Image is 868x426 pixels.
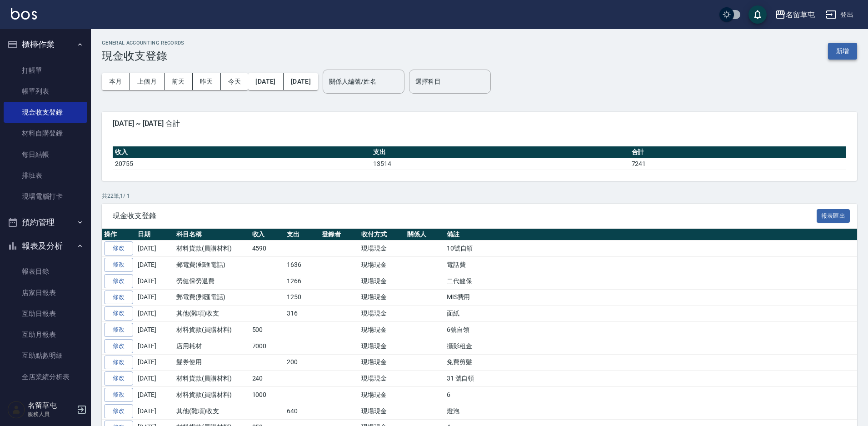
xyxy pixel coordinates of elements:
[444,322,857,338] td: 6號自領
[135,289,174,306] td: [DATE]
[359,229,405,241] th: 收付方式
[102,73,130,90] button: 本月
[284,273,319,289] td: 1266
[629,146,846,158] th: 合計
[359,338,405,354] td: 現場現金
[4,234,87,258] button: 報表及分析
[174,306,250,322] td: 其他(雜項)收支
[359,354,405,371] td: 現場現金
[174,354,250,371] td: 髮券使用
[113,158,371,170] td: 20755
[104,241,133,256] a: 修改
[250,322,285,338] td: 500
[135,403,174,419] td: [DATE]
[771,5,818,24] button: 名留草屯
[359,306,405,322] td: 現場現金
[135,306,174,322] td: [DATE]
[165,73,193,90] button: 前天
[104,339,133,353] a: 修改
[444,241,857,257] td: 10號自領
[135,354,174,371] td: [DATE]
[284,354,319,371] td: 200
[817,211,850,220] a: 報表匯出
[104,356,133,370] a: 修改
[4,33,87,56] button: 櫃檯作業
[4,102,87,123] a: 現金收支登錄
[102,40,185,46] h2: GENERAL ACCOUNTING RECORDS
[748,5,767,24] button: save
[250,338,285,354] td: 7000
[444,289,857,306] td: MIS費用
[4,345,87,366] a: 互助點數明細
[104,323,133,337] a: 修改
[28,410,74,418] p: 服務人員
[174,241,250,257] td: 材料貨款(員購材料)
[7,401,25,419] img: Person
[28,401,74,410] h5: 名留草屯
[284,403,319,419] td: 640
[405,229,444,241] th: 關係人
[174,273,250,289] td: 勞健保勞退費
[135,371,174,387] td: [DATE]
[359,371,405,387] td: 現場現金
[444,257,857,273] td: 電話費
[4,144,87,165] a: 每日結帳
[174,371,250,387] td: 材料貨款(員購材料)
[4,261,87,282] a: 報表目錄
[135,273,174,289] td: [DATE]
[248,73,283,90] button: [DATE]
[11,8,37,20] img: Logo
[284,257,319,273] td: 1636
[828,43,857,60] button: 新增
[4,60,87,81] a: 打帳單
[113,119,846,128] span: [DATE] ~ [DATE] 合計
[135,257,174,273] td: [DATE]
[174,387,250,403] td: 材料貨款(員購材料)
[135,338,174,354] td: [DATE]
[444,229,857,241] th: 備註
[250,229,285,241] th: 收入
[444,354,857,371] td: 免費剪髮
[102,50,185,62] h3: 現金收支登錄
[104,306,133,321] a: 修改
[4,165,87,186] a: 排班表
[104,258,133,272] a: 修改
[359,241,405,257] td: 現場現金
[4,81,87,102] a: 帳單列表
[4,282,87,303] a: 店家日報表
[444,403,857,419] td: 燈泡
[284,306,319,322] td: 316
[359,403,405,419] td: 現場現金
[250,387,285,403] td: 1000
[4,123,87,144] a: 材料自購登錄
[250,371,285,387] td: 240
[130,73,165,90] button: 上個月
[104,388,133,402] a: 修改
[135,387,174,403] td: [DATE]
[4,210,87,234] button: 預約管理
[359,322,405,338] td: 現場現金
[4,186,87,207] a: 現場電腦打卡
[174,229,250,241] th: 科目名稱
[4,303,87,324] a: 互助日報表
[221,73,249,90] button: 今天
[629,158,846,170] td: 7241
[102,192,857,200] p: 共 22 筆, 1 / 1
[193,73,221,90] button: 昨天
[319,229,359,241] th: 登錄者
[174,338,250,354] td: 店用耗材
[817,209,850,223] button: 報表匯出
[822,6,857,23] button: 登出
[250,241,285,257] td: 4590
[113,146,371,158] th: 收入
[174,403,250,419] td: 其他(雜項)收支
[4,387,87,408] a: 營業統計分析表
[104,404,133,418] a: 修改
[284,73,318,90] button: [DATE]
[371,158,629,170] td: 13514
[104,291,133,305] a: 修改
[371,146,629,158] th: 支出
[359,387,405,403] td: 現場現金
[359,289,405,306] td: 現場現金
[444,306,857,322] td: 面紙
